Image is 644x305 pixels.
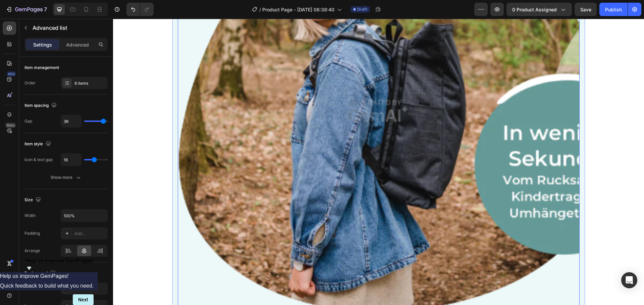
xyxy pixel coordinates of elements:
[6,71,16,77] div: 450
[506,3,572,16] button: 0 product assigned
[259,6,261,13] span: /
[24,101,58,110] div: Item spacing
[25,258,94,272] button: Show survey - Help us improve GemPages!
[61,210,107,222] input: Auto
[126,3,154,16] div: Undo/Redo
[24,118,32,124] div: Gap
[575,3,597,16] button: Save
[24,230,40,236] div: Padding
[599,3,628,16] button: Publish
[61,115,81,127] input: Auto
[24,140,52,149] div: Item style
[24,213,36,219] div: Width
[33,24,105,32] p: Advanced list
[357,6,367,12] span: Draft
[262,6,334,13] span: Product Page - [DATE] 08:38:40
[24,248,40,254] div: Arrange
[512,6,557,13] span: 0 product assigned
[74,231,106,237] div: Add...
[605,6,622,13] div: Publish
[3,3,50,16] button: 7
[25,258,94,264] span: Help us improve GemPages!
[24,65,59,71] div: Item management
[580,7,591,12] span: Save
[66,41,89,48] p: Advanced
[61,154,81,166] input: Auto
[33,41,52,48] p: Settings
[74,80,106,86] div: 6 items
[24,80,36,86] div: Order
[51,174,82,181] div: Show more
[24,196,42,205] div: Size
[621,272,637,288] div: Open Intercom Messenger
[24,171,108,183] button: Show more
[113,19,644,305] iframe: Design area
[5,123,16,128] div: Beta
[44,5,47,13] p: 7
[24,157,53,163] div: Icon & text gap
